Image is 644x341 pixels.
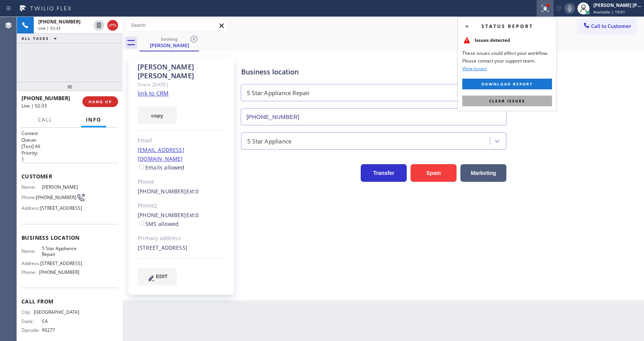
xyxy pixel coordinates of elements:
[186,188,199,195] span: Ext: 0
[21,327,42,333] span: Zipcode:
[21,156,118,163] p: 1
[21,137,118,143] h2: Queue:
[21,248,42,254] span: Name:
[21,269,39,275] span: Phone:
[21,318,42,324] span: State:
[40,205,82,211] span: [STREET_ADDRESS]
[42,318,80,324] span: CA
[42,184,80,190] span: [PERSON_NAME]
[21,130,118,137] h1: Context
[591,23,631,30] span: Call to Customer
[460,164,506,182] button: Marketing
[138,63,225,80] div: [PERSON_NAME] [PERSON_NAME]
[42,327,80,333] span: 90277
[578,19,636,33] button: Call to Customer
[21,260,40,266] span: Address:
[241,108,507,125] input: Phone Number
[140,36,198,42] div: booking
[125,19,228,31] input: Search
[82,96,118,107] button: HANG UP
[21,150,118,156] h2: Priority:
[38,18,80,25] span: [PHONE_NUMBER]
[138,268,177,285] button: EDIT
[139,221,144,226] input: SMS allowed
[33,112,57,127] button: Call
[156,273,168,279] span: EDIT
[138,164,185,171] label: Emails allowed
[241,67,506,77] div: Business location
[140,42,198,49] div: [PERSON_NAME]
[138,201,225,210] div: Phone2
[81,112,106,127] button: Info
[21,194,36,200] span: Phone:
[89,99,112,104] span: HANG UP
[21,234,118,241] span: Business location
[186,211,199,219] span: Ext: 0
[247,89,310,97] div: 5 Star Appliance Repair
[138,89,169,97] a: link to CRM
[138,178,225,186] div: Phone
[21,102,47,109] span: Live | 02:33
[138,244,225,252] div: [STREET_ADDRESS]
[17,34,64,43] button: ALL TASKS
[564,3,575,14] button: Mute
[138,80,225,89] div: Since: [DATE]
[138,234,225,243] div: Primary address
[247,137,291,145] div: 5 Star Appliance
[138,136,225,145] div: Email
[21,94,70,102] span: [PHONE_NUMBER]
[34,309,79,315] span: [GEOGRAPHIC_DATA]
[593,2,642,8] div: [PERSON_NAME] [PERSON_NAME]
[593,9,625,15] span: Available | 19:01
[21,36,49,41] span: ALL TASKS
[138,107,177,124] button: copy
[38,116,53,123] span: Call
[94,20,104,31] button: Hold Customer
[138,188,186,195] a: [PHONE_NUMBER]
[42,245,80,257] span: 5 Star Appliance Repair
[38,25,61,31] span: Live | 02:33
[138,211,186,219] a: [PHONE_NUMBER]
[138,220,179,227] label: SMS allowed
[361,164,407,182] button: Transfer
[21,184,42,190] span: Name:
[39,269,79,275] span: [PHONE_NUMBER]
[21,205,40,211] span: Address:
[140,34,198,51] div: Kathy Chapman
[40,260,82,266] span: [STREET_ADDRESS]
[21,309,34,315] span: City:
[36,194,76,200] span: [PHONE_NUMBER]
[86,116,102,123] span: Info
[107,20,118,31] button: Hang up
[21,143,118,150] p: [Test] All
[21,173,118,180] span: Customer
[139,165,144,170] input: Emails allowed
[21,298,118,305] span: Call From
[411,164,457,182] button: Spam
[138,146,184,162] a: [EMAIL_ADDRESS][DOMAIN_NAME]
